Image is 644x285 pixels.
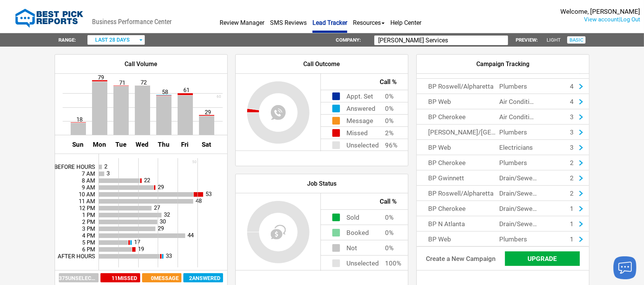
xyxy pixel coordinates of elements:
[417,201,499,216] div: BP Cherokee
[346,210,359,215] div: Sold
[353,6,385,31] a: Resources
[98,74,104,81] text: 79
[385,102,396,109] div: 0%
[82,239,95,246] text: 5 PM
[499,170,537,186] div: Drain/Sewer Cleaning & Repair
[613,256,636,279] button: Launch chat
[417,186,499,201] div: BP Roswell/Alpharetta
[188,232,194,239] text: 44
[144,177,150,184] text: 22
[119,79,125,86] text: 71
[417,232,499,247] div: BP Web
[151,275,154,281] span: 0
[192,275,220,281] span: Answered
[417,216,499,232] div: BP N Atlanta
[321,74,408,90] div: Call %
[385,225,396,232] div: 0%
[499,109,537,125] div: Air Conditioning & Heating
[499,186,537,201] div: Drain/Sewer Cleaning & Repair
[196,198,202,205] text: 48
[68,275,101,281] span: Unselected
[183,87,189,94] text: 61
[54,164,95,170] text: BEFORE HOURS
[417,125,499,140] div: [PERSON_NAME]/[GEOGRAPHIC_DATA]
[312,6,347,33] a: Lead Tracker
[385,115,396,121] div: 0%
[336,33,361,47] div: company:
[236,174,408,193] div: Job Status
[164,212,170,219] text: 32
[570,128,574,136] span: 3
[205,191,212,198] text: 53
[118,275,138,281] span: Missed
[346,240,357,245] div: Not
[417,55,589,74] div: Campaign Tracking
[346,102,375,107] div: Answered
[385,127,396,134] div: 2%
[141,79,147,86] text: 72
[385,90,396,97] div: 0%
[570,220,574,228] span: 1
[417,94,499,109] div: BP Web
[82,225,95,232] text: 3 PM
[112,275,118,281] span: 11
[220,6,264,31] a: Review Manager
[499,216,537,232] div: Drain/Sewer Cleaning & Repair
[346,90,373,95] div: Appt. Set
[79,191,95,198] text: 10 AM
[499,79,537,94] div: Plumbers
[570,98,574,105] span: 4
[55,55,227,74] div: Call Volume
[79,205,95,212] text: 12 PM
[154,205,160,212] text: 27
[76,116,83,123] text: 18
[417,79,499,94] div: BP Roswell/Alpharetta
[193,160,197,164] text: 50
[499,201,537,216] div: Drain/Sewer Cleaning & Repair
[158,184,164,191] text: 29
[59,275,68,281] span: 375
[346,256,379,261] div: Unselected
[374,36,508,45] input: Type Company Name
[417,170,499,186] div: BP Gwinnett
[570,174,574,182] span: 2
[346,127,368,132] div: Missed
[385,240,396,247] div: 0%
[95,37,129,43] span: last 28 days
[82,246,95,253] text: 6 PM
[154,275,179,281] span: Message
[321,193,408,209] div: Call %
[270,6,307,31] a: SMS Reviews
[205,109,211,116] text: 29
[499,155,537,170] div: Plumbers
[560,8,640,16] div: Welcome, [PERSON_NAME]
[570,113,574,121] span: 3
[567,36,586,44] div: Basic
[385,139,396,146] div: 96%
[346,225,369,230] div: Booked
[570,159,574,167] span: 2
[570,235,574,243] span: 1
[390,6,421,31] a: Help Center
[58,33,76,47] div: Range:
[15,9,83,28] img: Best Pick Reports Logo
[82,232,95,239] text: 4 PM
[584,16,619,23] a: View account
[499,125,537,140] div: Plumbers
[79,198,95,205] text: 11 AM
[570,189,574,197] span: 2
[104,164,107,170] text: 2
[499,232,537,247] div: Plumbers
[217,95,221,99] text: 60
[499,140,537,155] div: Electricians
[570,205,574,212] span: 1
[82,184,95,191] text: 9 AM
[87,35,145,45] button: last 28 days
[346,115,373,120] div: Message
[417,109,499,125] div: BP Cherokee
[160,219,166,225] text: 30
[346,139,379,144] div: Unselected
[385,256,396,262] div: 100%
[162,89,168,96] text: 58
[570,144,574,151] span: 3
